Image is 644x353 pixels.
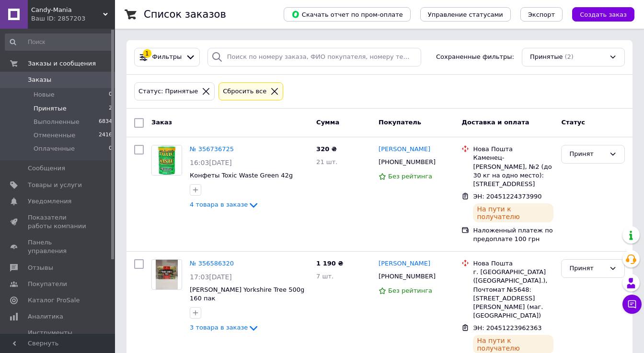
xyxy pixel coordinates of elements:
[572,7,634,22] button: Создать заказ
[34,131,75,140] span: Отмененные
[565,53,574,60] span: (2)
[520,7,563,22] button: Экспорт
[316,145,337,153] span: 320 ₴
[473,268,553,320] div: г. [GEOGRAPHIC_DATA] ([GEOGRAPHIC_DATA].), Почтомат №5648: [STREET_ADDRESS][PERSON_NAME] (маг. [G...
[151,119,172,126] span: Заказ
[34,118,80,126] span: Выполненные
[99,131,112,140] span: 2416
[473,259,553,268] div: Нова Пошта
[152,53,182,62] span: Фильтры
[28,238,89,255] span: Панель управления
[190,324,259,331] a: 3 товара в заказе
[420,7,511,22] button: Управление статусами
[28,164,65,173] span: Сообщения
[109,104,112,113] span: 2
[190,201,248,208] span: 4 товара в заказе
[143,49,151,58] div: 1
[207,48,421,66] input: Поиск по номеру заказа, ФИО покупателя, номеру телефона, Email, номеру накладной
[156,260,178,289] img: Фото товару
[34,144,75,153] span: Оплаченные
[316,273,333,280] span: 7 шт.
[190,273,232,281] span: 17:03[DATE]
[31,6,103,14] span: Candy-Mania
[190,324,248,331] span: 3 товара в заказе
[284,7,411,22] button: Скачать отчет по пром-оплате
[563,11,634,18] a: Создать заказ
[34,90,55,99] span: Новые
[528,11,555,18] span: Экспорт
[221,87,268,97] div: Сбросить все
[569,149,605,159] div: Принят
[28,264,53,272] span: Отзывы
[379,145,430,154] a: [PERSON_NAME]
[28,76,51,84] span: Заказы
[473,193,541,200] span: ЭН: 20451224373990
[28,312,63,321] span: Аналитика
[569,264,605,274] div: Принят
[436,53,514,62] span: Сохраненные фильтры:
[388,287,432,294] span: Без рейтинга
[190,145,234,153] a: № 356736725
[34,104,67,113] span: Принятые
[151,145,182,176] a: Фото товару
[190,172,293,179] a: Конфеты Toxic Waste Green 42g
[291,10,403,19] span: Скачать отчет по пром-оплате
[388,173,432,180] span: Без рейтинга
[190,159,232,166] span: 16:03[DATE]
[144,9,226,20] h1: Список заказов
[28,181,82,189] span: Товары и услуги
[473,145,553,154] div: Нова Пошта
[190,260,234,267] a: № 356586320
[473,324,541,331] span: ЭН: 20451223962363
[99,118,112,126] span: 6834
[561,119,585,126] span: Статус
[109,90,112,99] span: 0
[28,213,89,231] span: Показатели работы компании
[316,260,343,267] span: 1 190 ₴
[190,201,259,208] a: 4 товара в заказе
[377,156,437,168] div: [PHONE_NUMBER]
[151,259,182,290] a: Фото товару
[530,53,563,62] span: Принятые
[428,11,503,18] span: Управление статусами
[190,286,304,302] a: [PERSON_NAME] Yorkshire Tree 500g 160 пак
[379,259,430,268] a: [PERSON_NAME]
[152,145,182,175] img: Фото товару
[28,59,96,68] span: Заказы и сообщения
[379,119,421,126] span: Покупатель
[316,158,337,165] span: 21 шт.
[461,119,529,126] span: Доставка и оплата
[473,226,553,243] div: Наложенный платеж по предоплате 100 грн
[28,280,67,288] span: Покупатели
[377,270,437,283] div: [PHONE_NUMBER]
[28,296,80,305] span: Каталог ProSale
[473,203,553,222] div: На пути к получателю
[28,329,89,346] span: Инструменты вебмастера и SEO
[31,14,115,23] div: Ваш ID: 2857203
[580,11,627,18] span: Создать заказ
[28,197,71,206] span: Уведомления
[473,154,553,188] div: Каменец-[PERSON_NAME], №2 (до 30 кг на одно место): [STREET_ADDRESS]
[316,119,339,126] span: Сумма
[622,295,642,314] button: Чат с покупателем
[109,144,112,153] span: 0
[137,87,200,97] div: Статус: Принятые
[5,33,113,51] input: Поиск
